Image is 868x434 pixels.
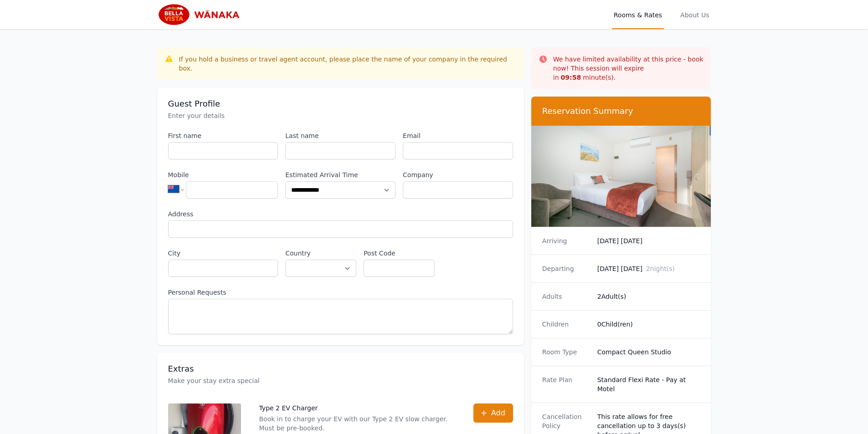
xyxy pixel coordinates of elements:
button: Add [473,403,513,423]
label: Address [168,209,513,219]
dt: Rate Plan [542,375,590,393]
h3: Reservation Summary [542,106,700,117]
p: Enter your details [168,111,513,120]
p: Type 2 EV Charger [259,403,455,413]
label: Last name [285,131,395,140]
dt: Room Type [542,347,590,357]
dd: Compact Queen Studio [597,347,700,357]
label: First name [168,131,278,140]
h3: Extras [168,363,513,374]
img: Bella Vista Wanaka [157,4,245,26]
label: Mobile [168,170,278,179]
label: Estimated Arrival Time [285,170,395,179]
dd: [DATE] [DATE] [597,236,700,245]
div: If you hold a business or travel agent account, please place the name of your company in the requ... [179,55,517,73]
label: Email [403,131,513,140]
label: Country [285,249,356,258]
dt: Adults [542,292,590,301]
label: Post Code [364,249,435,258]
label: City [168,249,278,258]
h3: Guest Profile [168,98,513,109]
img: Compact Queen Studio [531,126,711,227]
dt: Arriving [542,236,590,245]
dd: [DATE] [DATE] [597,264,700,273]
label: Personal Requests [168,288,513,297]
span: Add [491,408,505,419]
p: Book in to charge your EV with our Type 2 EV slow charger. Must be pre-booked. [259,414,455,433]
strong: 09 : 58 [561,74,581,81]
dt: Children [542,320,590,329]
span: 2 night(s) [646,265,675,272]
dd: 2 Adult(s) [597,292,700,301]
p: Make your stay extra special [168,376,513,385]
p: We have limited availability at this price - book now! This session will expire in minute(s). [553,55,704,82]
dd: Standard Flexi Rate - Pay at Motel [597,375,700,393]
dt: Departing [542,264,590,273]
label: Company [403,170,513,179]
dd: 0 Child(ren) [597,320,700,329]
